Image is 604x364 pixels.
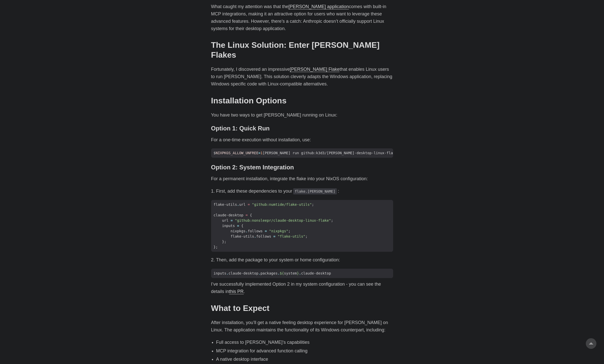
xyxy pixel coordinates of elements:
span: . [299,271,301,275]
span: = [258,151,260,155]
span: = [248,202,250,207]
span: inputs [222,224,235,228]
span: "github:nonsleepr/claude-desktop-linux-flake" [235,218,331,222]
p: What caught my attention was that the comes with built-in MCP integrations, making it an attracti... [211,3,393,32]
span: }; [214,245,218,249]
h2: What to Expect [211,303,393,313]
span: "github:numtide/flake-utils" [252,202,312,207]
span: = [231,218,233,222]
span: claude-desktop [229,271,258,275]
p: For a permanent installation, integrate the flake into your NixOS configuration: [211,175,393,183]
li: MCP integration for advanced function calling [216,347,393,355]
span: . [258,271,260,275]
span: } [297,271,299,275]
h2: Installation Options [211,96,393,105]
span: { [241,224,243,228]
span: = [237,224,239,228]
span: follows [248,229,263,233]
span: url [239,202,245,207]
span: }; [222,240,226,244]
p: After installation, you’ll get a native feeling desktop experience for [PERSON_NAME] on Linux. Th... [211,319,393,334]
li: Full access to [PERSON_NAME]’s capabilities [216,339,393,346]
p: I’ve successfully implemented Option 2 in my system configuration - you can see the details in . [211,281,393,295]
span: "flake-utils" [278,234,305,238]
span: . [254,234,256,238]
span: ; [331,218,333,222]
span: . [245,229,248,233]
span: "nixpkgs" [269,229,288,233]
a: [PERSON_NAME] Flake [290,67,340,72]
h3: Option 2: System Integration [211,164,393,171]
span: claude-desktop [301,271,331,275]
code: flake.[PERSON_NAME] [293,188,337,194]
span: = [265,229,267,233]
a: [PERSON_NAME] application [288,4,349,9]
span: ; [305,234,307,238]
span: = [273,234,275,238]
span: 1 [260,151,262,155]
span: ; [312,202,314,207]
p: For a one-time execution without installation, use: [211,136,393,144]
li: A native desktop interface [216,356,393,363]
a: this PR [229,289,244,294]
span: $ [PERSON_NAME] run github:k3d3/[PERSON_NAME]-desktop-linux-flake --impure [211,150,419,156]
span: system [284,271,297,275]
li: Then, add the package to your system or home configuration: [216,256,393,264]
p: You have two ways to get [PERSON_NAME] running on Linux: [211,111,393,119]
h3: Option 1: Quick Run [211,125,393,132]
a: go to top [586,338,596,349]
span: flake-utils [214,202,237,207]
p: Fortunately, I discovered an impressive that enables Linux users to run [PERSON_NAME]. This solut... [211,66,393,87]
span: claude-desktop [214,213,243,217]
span: url [222,218,228,222]
span: flake-utils [231,234,254,238]
li: First, add these dependencies to your : [216,188,393,195]
span: . [226,271,228,275]
span: packages [260,271,278,275]
span: ${ [280,271,284,275]
span: nixpkgs [231,229,245,233]
span: . [237,202,239,207]
span: { [250,213,252,217]
span: ; [288,229,290,233]
span: follows [256,234,271,238]
span: NIXPKGS_ALLOW_UNFREE [216,151,258,155]
h2: The Linux Solution: Enter [PERSON_NAME] Flakes [211,40,393,60]
span: = [245,213,248,217]
span: . [278,271,280,275]
span: inputs [214,271,227,275]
